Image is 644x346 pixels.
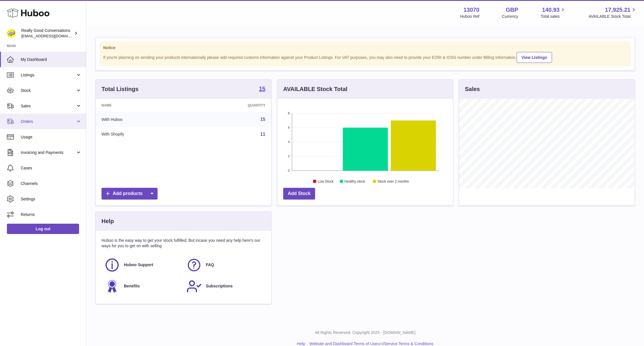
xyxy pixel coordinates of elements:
[96,127,190,142] td: With Shopify
[21,181,82,186] span: Channels
[502,14,518,19] div: Currency
[21,212,82,217] span: Returns
[283,188,315,200] a: Add Stock
[21,72,76,78] span: Listings
[465,85,480,93] h3: Sales
[506,6,518,14] strong: GBP
[21,165,82,171] span: Cases
[103,51,627,63] div: If you're planning on sending your products internationally please add required customs informati...
[21,88,76,93] span: Stock
[21,34,85,38] span: [EMAIL_ADDRESS][DOMAIN_NAME]
[103,45,627,51] strong: Notice
[309,341,377,346] a: Website and Dashboard Terms of Use
[288,169,290,172] text: 0
[259,86,265,92] strong: 15
[589,14,637,19] span: AVAILABLE Stock Total
[21,103,76,109] span: Sales
[104,279,181,294] a: Benefits
[21,119,76,124] span: Orders
[288,126,290,129] text: 6
[21,57,82,62] span: My Dashboard
[344,179,365,183] text: Healthy stock
[101,238,265,249] p: Huboo is the easy way to get your stock fulfilled. But incase you need any help here's our ways f...
[259,86,265,93] a: 15
[7,29,16,38] img: hello@reallygoodconversations.co
[605,6,630,14] span: 17,925.21
[206,262,214,268] span: FAQ
[377,179,409,183] text: Stock over 2 months
[96,99,190,112] th: Name
[288,154,290,158] text: 2
[186,257,262,273] a: FAQ
[260,132,265,137] a: 11
[384,341,434,346] a: Service Terms & Conditions
[96,112,190,127] td: With Huboo
[460,14,480,19] div: Huboo Ref
[463,6,480,14] strong: 13070
[190,99,271,112] th: Quantity
[283,85,347,93] h3: AVAILABLE Stock Total
[21,134,82,140] span: Usage
[288,111,290,115] text: 8
[101,217,114,225] h3: Help
[206,283,233,289] span: Subscriptions
[288,140,290,144] text: 4
[101,188,158,200] a: Add products
[542,6,559,14] span: 140.93
[186,279,262,294] a: Subscriptions
[21,150,76,155] span: Invoicing and Payments
[124,262,153,268] span: Huboo Support
[260,117,265,122] a: 15
[21,196,82,202] span: Settings
[318,179,334,183] text: Low Stock
[540,6,566,19] a: 140.93 Total sales
[91,330,639,335] p: All Rights Reserved. Copyright 2025 - [DOMAIN_NAME]
[7,224,79,234] a: Log out
[104,257,181,273] a: Huboo Support
[589,6,637,19] a: 17,925.21 AVAILABLE Stock Total
[540,14,566,19] span: Total sales
[101,85,139,93] h3: Total Listings
[517,52,552,63] a: View Listings
[124,283,140,289] span: Benefits
[297,341,305,346] a: Help
[21,28,73,39] div: Really Good Conversations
